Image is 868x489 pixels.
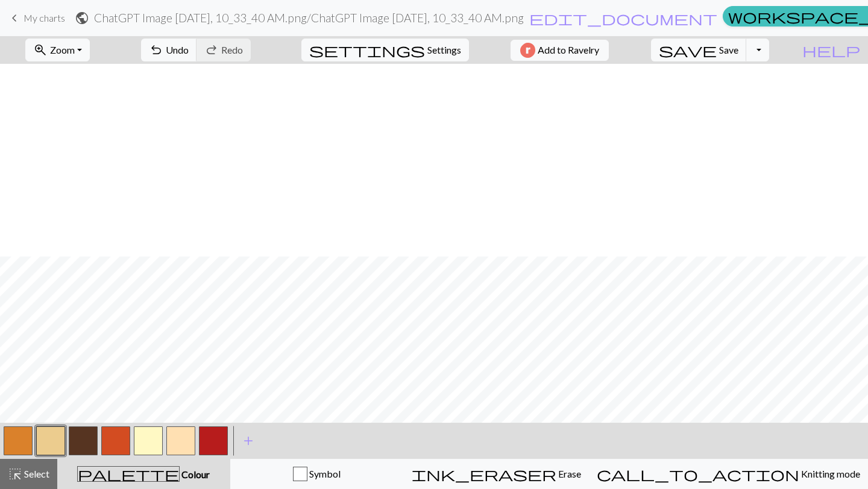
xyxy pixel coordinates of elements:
span: undo [149,42,163,58]
span: keyboard_arrow_left [7,10,22,26]
span: Undo [166,44,189,55]
h2: ChatGPT Image [DATE], 10_33_40 AM.png / ChatGPT Image [DATE], 10_33_40 AM.png [94,11,524,25]
span: zoom_in [33,42,48,58]
span: help [802,42,860,58]
i: Settings [309,43,425,57]
span: Select [22,468,49,479]
button: Zoom [25,39,90,61]
a: My charts [7,8,65,28]
button: SettingsSettings [301,39,469,61]
span: Settings [427,43,461,57]
button: Colour [57,459,230,489]
span: Erase [556,468,581,479]
span: public [75,10,89,26]
span: save [659,42,717,58]
button: Undo [141,39,197,61]
span: add [241,432,256,449]
span: highlight_alt [8,466,22,482]
span: call_to_action [597,466,799,482]
span: Add to Ravelry [538,43,599,58]
span: palette [78,466,179,482]
button: Add to Ravelry [511,40,609,61]
span: ink_eraser [412,466,556,482]
span: settings [309,42,425,58]
span: Symbol [307,468,341,479]
img: Ravelry [520,43,535,58]
button: Knitting mode [589,459,868,489]
span: Colour [180,469,210,480]
button: Save [651,39,747,61]
span: Knitting mode [799,468,860,479]
span: Zoom [50,44,75,55]
span: Save [719,44,738,55]
button: Erase [404,459,589,489]
span: edit_document [529,10,717,26]
span: My charts [24,12,65,23]
button: Symbol [230,459,404,489]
